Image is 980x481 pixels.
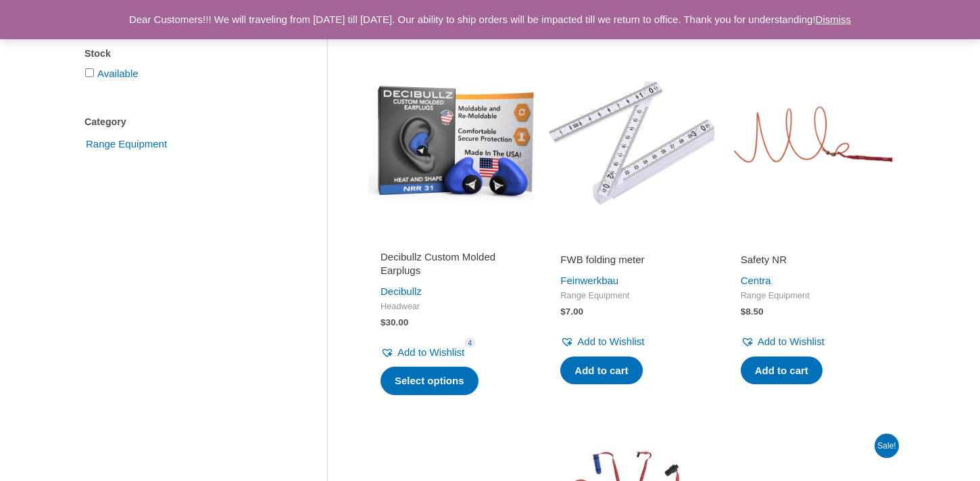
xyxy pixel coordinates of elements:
[741,253,883,267] h2: Safety NR
[741,306,746,317] span: $
[84,44,287,64] div: Stock
[560,253,702,267] h2: FWB folding meter
[381,285,422,297] a: Decibullz
[875,434,899,458] span: Sale!
[381,301,522,313] span: Headwear
[84,133,168,156] span: Range Equipment
[381,250,522,277] h2: Decibullz Custom Molded Earplugs
[381,250,522,282] a: Decibullz Custom Molded Earplugs
[381,317,386,327] span: $
[84,112,287,132] div: Category
[464,338,475,348] span: 4
[560,290,702,302] span: Range Equipment
[368,60,535,226] img: Decibullz Custom Molded Earplugs
[548,60,714,226] img: FWB folding meter
[741,234,883,250] iframe: Customer reviews powered by Trustpilot
[85,68,94,77] input: Available
[741,253,883,271] a: Safety NR
[729,60,895,226] img: Safety NR
[381,234,522,250] iframe: Customer reviews powered by Trustpilot
[816,14,852,25] a: Dismiss
[560,357,642,385] a: Add to cart: “FWB folding meter”
[577,336,644,347] span: Add to Wishlist
[741,332,825,351] a: Add to Wishlist
[741,275,771,286] a: Centra
[560,332,644,351] a: Add to Wishlist
[741,290,883,302] span: Range Equipment
[97,68,139,79] a: Available
[758,336,825,347] span: Add to Wishlist
[741,306,764,317] bdi: 8.50
[397,346,464,358] span: Add to Wishlist
[560,234,702,250] iframe: Customer reviews powered by Trustpilot
[560,306,583,317] bdi: 7.00
[560,275,618,286] a: Feinwerkbau
[741,357,823,385] a: Add to cart: “Safety NR”
[381,317,408,327] bdi: 30.00
[381,343,464,362] a: Add to Wishlist
[560,306,566,317] span: $
[560,253,702,271] a: FWB folding meter
[84,137,168,149] a: Range Equipment
[381,367,479,395] a: Select options for “Decibullz Custom Molded Earplugs”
